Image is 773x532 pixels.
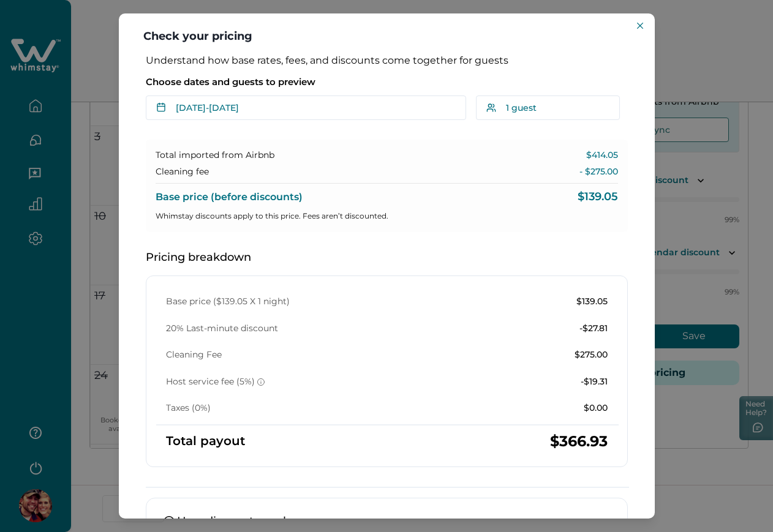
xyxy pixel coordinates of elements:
[146,96,466,120] button: [DATE]-[DATE]
[166,296,290,308] p: Base price ($139.05 X 1 night)
[166,402,211,414] p: Taxes (0%)
[578,191,618,203] p: $139.05
[146,54,628,67] p: Understand how base rates, fees, and discounts come together for guests
[164,515,610,528] p: How discounts work
[166,349,222,361] p: Cleaning Fee
[156,149,274,162] p: Total imported from Airbnb
[156,191,303,203] p: Base price (before discounts)
[119,13,655,54] header: Check your pricing
[586,149,618,162] p: $414.05
[476,96,628,120] button: 1 guest
[579,323,608,335] p: -$27.81
[156,210,618,222] p: Whimstay discounts apply to this price. Fees aren’t discounted.
[476,96,620,120] button: 1 guest
[579,166,618,178] p: - $275.00
[576,296,608,308] p: $139.05
[550,435,608,448] p: $366.93
[166,435,245,448] p: Total payout
[166,323,278,335] p: 20% Last-minute discount
[146,252,628,264] p: Pricing breakdown
[575,349,608,361] p: $275.00
[584,402,608,414] p: $0.00
[156,166,209,178] p: Cleaning fee
[581,376,608,388] p: -$19.31
[633,18,647,33] button: Close
[146,76,628,88] p: Choose dates and guests to preview
[166,376,265,388] p: Host service fee (5%)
